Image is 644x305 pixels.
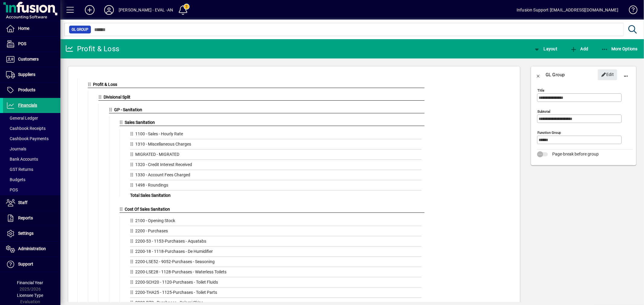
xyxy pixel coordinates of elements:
button: Layout [532,43,559,54]
div: 2100 - Opening Stock [130,218,421,226]
a: Cashbook Receipts [3,123,60,134]
span: Cost Of Sales Sanitation [125,207,170,212]
span: Financials [18,103,37,108]
div: Profit & Loss [65,44,119,54]
span: Staff [18,200,27,205]
span: Cashbook Payments [6,136,49,141]
span: More Options [601,46,638,51]
a: Bank Accounts [3,154,60,164]
a: Administration [3,241,60,256]
span: Customers [18,57,39,61]
mat-label: Function Group [537,130,561,135]
span: Page-break before group [552,152,599,156]
div: 2200-53 - 1153-Purchases - Aquatabs [130,238,421,247]
mat-label: Title [537,88,544,93]
a: Budgets [3,175,60,185]
span: Cashbook Receipts [6,126,46,131]
span: Total Sales Sanitation [130,193,171,198]
span: Products [18,87,35,92]
a: Knowledge Base [624,1,636,21]
button: Add [80,5,99,15]
span: GST Returns [6,167,33,172]
span: Home [18,26,29,31]
div: 1498 - Roundings [130,182,421,190]
a: Support [3,257,60,272]
div: 1310 - Miscellaneous Charges [130,141,421,149]
a: Suppliers [3,67,60,82]
div: MIGRATED - MIGRATED [130,151,421,160]
span: Journals [6,146,26,151]
a: Journals [3,144,60,154]
span: Bank Accounts [6,157,38,162]
span: GP - Sanitation [114,107,143,112]
span: Settings [18,231,34,236]
button: Profile [99,5,119,15]
a: Staff [3,195,60,210]
span: Sales Sanitation [125,120,155,125]
a: POS [3,185,60,195]
span: Administration [18,246,46,251]
button: Back [531,68,546,82]
button: More options [619,68,633,82]
div: 2200-LSE52 - 9052-Purchases - Seasoning [130,259,421,267]
mat-label: Subtotal [537,109,550,114]
div: [PERSON_NAME] - EVAL -AN [119,5,173,15]
div: GL Group [546,70,565,80]
a: Settings [3,226,60,241]
div: 1330 - Account Fees Charged [130,172,421,180]
div: 2200-THA25 - 1125-Purchases - Toilet Parts [130,289,421,298]
span: Profit & Loss [93,82,117,87]
span: GL Group [72,27,88,33]
div: Infusion Support [EMAIL_ADDRESS][DOMAIN_NAME] [517,5,618,15]
div: 2200-LSE28 - 1128-Purchases - Waterless Toilets [130,269,421,277]
span: Reports [18,215,33,220]
span: POS [6,187,18,192]
div: 1320 - Credit Interest Received [130,162,421,170]
span: Financial Year [17,280,43,285]
span: General Ledger [6,116,38,121]
span: Layout [533,46,557,51]
a: Cashbook Payments [3,134,60,144]
span: Edit [601,70,614,80]
div: 1100 - Sales - Hourly Rate [130,131,421,139]
button: Add [569,43,590,54]
span: Budgets [6,177,25,182]
app-page-header-button: View chart layout [527,43,564,54]
a: Reports [3,211,60,226]
a: POS [3,36,60,52]
span: Support [18,262,33,266]
span: Add [570,46,588,51]
a: Customers [3,52,60,67]
a: General Ledger [3,113,60,123]
a: Home [3,21,60,36]
a: GST Returns [3,164,60,175]
a: Products [3,83,60,98]
span: POS [18,41,26,46]
span: Suppliers [18,72,35,77]
div: 2200-18 - 1118-Purchases - De Humidifier [130,248,421,257]
span: Licensee Type [17,293,43,298]
div: 2200 - Purchases [130,228,421,236]
div: 2200-SCH20 - 1120-Purchases - Toilet Fluids [130,279,421,288]
button: More Options [600,43,639,54]
button: Edit [598,69,617,80]
span: Divisional Split [104,95,131,99]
